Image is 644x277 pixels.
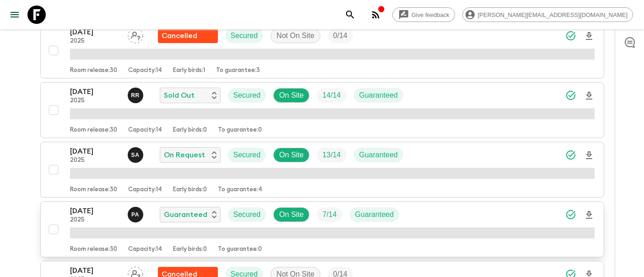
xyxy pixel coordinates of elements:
p: 2025 [70,38,120,45]
button: RR [128,88,145,103]
a: Give feedback [392,7,455,22]
div: Secured [225,28,264,43]
div: Trip Fill [317,207,342,222]
div: On Site [273,207,309,222]
p: Capacity: 14 [128,127,162,134]
p: Room release: 30 [70,186,117,194]
p: Early birds: 0 [173,186,207,194]
p: 2025 [70,157,120,164]
p: S A [131,151,140,159]
p: Capacity: 14 [128,67,162,74]
button: [DATE]2025Assign pack leaderFlash Pack cancellationSecuredNot On SiteTrip FillRoom release:30Capa... [40,22,604,78]
p: Early birds: 1 [173,67,205,74]
p: Early birds: 0 [173,246,207,253]
p: Room release: 30 [70,67,117,74]
p: 2025 [70,97,120,105]
p: P A [131,211,139,218]
p: Guaranteed [359,150,398,161]
svg: Synced Successfully [565,30,576,41]
p: To guarantee: 0 [218,127,262,134]
p: R R [131,92,140,99]
div: Trip Fill [328,28,353,43]
p: To guarantee: 3 [216,67,260,74]
span: [PERSON_NAME][EMAIL_ADDRESS][DOMAIN_NAME] [473,11,633,18]
div: On Site [273,148,309,162]
div: On Site [273,88,309,103]
p: On Site [279,90,303,101]
span: Ramli Raban [128,90,145,98]
p: Secured [231,30,258,41]
p: To guarantee: 4 [218,186,262,194]
svg: Synced Successfully [565,209,576,220]
div: [PERSON_NAME][EMAIL_ADDRESS][DOMAIN_NAME] [462,7,633,22]
div: Flash Pack cancellation [158,28,218,43]
p: To guarantee: 0 [218,246,262,253]
div: Trip Fill [317,148,346,162]
button: search adventures [341,6,359,24]
svg: Download Onboarding [584,90,595,101]
p: On Site [279,150,303,161]
div: Secured [228,88,266,103]
p: Guaranteed [355,209,394,220]
div: Trip Fill [317,88,346,103]
p: Secured [233,209,261,220]
div: Not On Site [271,28,320,43]
p: Cancelled [162,30,197,41]
div: Secured [228,148,266,162]
p: Capacity: 14 [128,246,162,253]
svg: Download Onboarding [584,210,595,221]
span: Give feedback [406,11,455,18]
button: [DATE]2025Ramli Raban Sold OutSecuredOn SiteTrip FillGuaranteedRoom release:30Capacity:14Early bi... [40,82,604,138]
span: Prasad Adikari [128,210,145,217]
svg: Download Onboarding [584,31,595,42]
p: Sold Out [164,90,195,101]
p: Secured [233,90,261,101]
p: Room release: 30 [70,246,117,253]
svg: Synced Successfully [565,150,576,161]
p: 13 / 14 [322,150,341,161]
p: 0 / 14 [333,30,347,41]
p: Room release: 30 [70,127,117,134]
p: [DATE] [70,205,120,216]
span: Assign pack leader [128,31,143,38]
p: Not On Site [276,30,314,41]
p: On Request [164,150,205,161]
button: menu [5,6,24,24]
p: 14 / 14 [322,90,341,101]
svg: Download Onboarding [584,150,595,161]
button: SA [128,147,145,163]
p: Guaranteed [359,90,398,101]
p: [DATE] [70,146,120,157]
div: Secured [228,207,266,222]
p: [DATE] [70,86,120,97]
button: PA [128,207,145,222]
svg: Synced Successfully [565,90,576,101]
button: [DATE]2025Prasad AdikariGuaranteedSecuredOn SiteTrip FillGuaranteedRoom release:30Capacity:14Earl... [40,201,604,257]
p: Capacity: 14 [128,186,162,194]
p: Early birds: 0 [173,127,207,134]
span: Assign pack leader [128,269,143,277]
span: Suren Abeykoon [128,150,145,157]
p: [DATE] [70,27,120,38]
p: [DATE] [70,265,120,276]
p: 2025 [70,216,120,224]
p: 7 / 14 [322,209,336,220]
p: Secured [233,150,261,161]
p: On Site [279,209,303,220]
button: [DATE]2025Suren AbeykoonOn RequestSecuredOn SiteTrip FillGuaranteedRoom release:30Capacity:14Earl... [40,142,604,198]
p: Guaranteed [164,209,207,220]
